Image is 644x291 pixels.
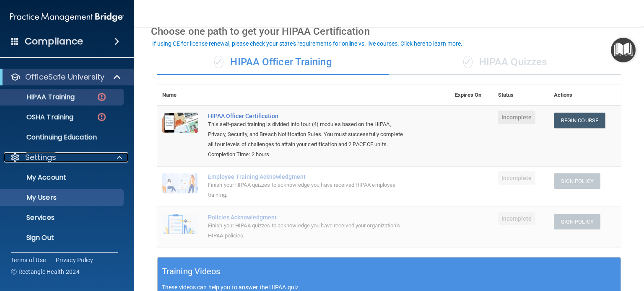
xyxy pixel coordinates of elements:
p: HIPAA Training [5,93,75,101]
div: If using CE for license renewal, please check your state's requirements for online vs. live cours... [152,41,462,46]
button: Sign Policy [554,173,600,189]
div: HIPAA Officer Training [157,50,389,75]
p: These videos can help you to answer the HIPAA quiz [162,284,616,291]
th: Status [493,85,549,106]
span: ✓ [214,56,223,68]
div: Employee Training Acknowledgment [208,173,408,180]
button: Sign Policy [554,214,600,229]
a: HIPAA Officer Certification [208,113,408,119]
div: Finish your HIPAA quizzes to acknowledge you have received HIPAA employee training. [208,180,408,200]
div: This self-paced training is divided into four (4) modules based on the HIPAA, Privacy, Security, ... [208,119,408,149]
a: Terms of Use [11,256,46,264]
p: Continuing Education [5,133,120,142]
p: Settings [25,152,56,162]
div: Choose one path to get your HIPAA Certification [151,19,627,44]
span: ✓ [463,56,473,68]
p: My Account [5,173,120,182]
th: Expires On [450,85,493,106]
a: Privacy Policy [56,256,93,264]
p: Services [5,214,120,222]
img: danger-circle.6113f641.png [96,92,107,102]
span: Incomplete [498,171,535,185]
div: HIPAA Quizzes [389,50,621,75]
th: Name [157,85,203,106]
button: Open Resource Center [611,38,636,62]
button: If using CE for license renewal, please check your state's requirements for online vs. live cours... [151,39,464,48]
p: OfficeSafe University [25,72,104,82]
span: Incomplete [498,212,535,225]
p: My Users [5,193,120,202]
a: Settings [10,152,122,162]
span: Ⓒ Rectangle Health 2024 [11,268,80,276]
p: OSHA Training [5,113,73,121]
a: Begin Course [554,113,605,128]
h5: Training Videos [162,264,221,279]
div: Policies Acknowledgment [208,214,408,221]
div: Finish your HIPAA quizzes to acknowledge you have received your organization’s HIPAA policies. [208,221,408,241]
div: Completion Time: 2 hours [208,149,408,160]
h4: Compliance [25,36,83,47]
a: OfficeSafe University [10,72,122,82]
img: PMB logo [10,9,124,26]
img: danger-circle.6113f641.png [96,112,107,122]
p: Sign Out [5,234,120,242]
span: Incomplete [498,111,535,124]
th: Actions [549,85,621,106]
